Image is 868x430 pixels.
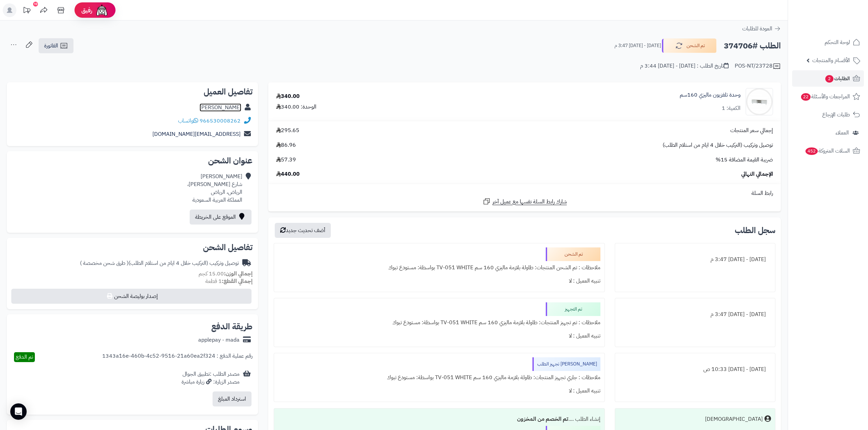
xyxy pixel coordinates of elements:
a: [PERSON_NAME] [200,103,241,112]
a: العملاء [792,125,864,141]
span: 295.65 [276,127,299,134]
span: 2 [825,75,833,83]
span: 57.39 [276,156,296,164]
div: 10 [33,2,38,6]
a: الطلبات2 [792,70,864,87]
a: السلات المتروكة452 [792,143,864,159]
span: توصيل وتركيب (التركيب خلال 4 ايام من استلام الطلب) [663,141,773,149]
h2: طريقة الدفع [211,322,253,331]
a: طلبات الإرجاع [792,106,864,123]
span: لوحة التحكم [825,38,850,47]
div: الوحدة: 340.00 [276,103,316,111]
h3: سجل الطلب [735,226,775,234]
a: وحدة تلفزيون ماليزي 160سم [680,91,741,99]
span: شارك رابط السلة نفسها مع عميل آخر [492,198,567,206]
img: ai-face.png [95,3,109,17]
small: 1 قطعة [205,277,253,285]
div: تنبيه العميل : لا [278,274,600,288]
strong: إجمالي الوزن: [224,270,253,278]
div: [DATE] - [DATE] 3:47 م [619,308,771,321]
div: مصدر الزيارة: زيارة مباشرة [181,378,240,386]
a: تحديثات المنصة [18,3,35,19]
a: لوحة التحكم [792,34,864,51]
div: تنبيه العميل : لا [278,384,600,398]
a: شارك رابط السلة نفسها مع عميل آخر [483,197,567,206]
h2: الطلب #374706 [724,39,781,53]
span: 86.96 [276,141,296,149]
div: تاريخ الطلب : [DATE] - [DATE] 3:44 م [640,62,729,70]
div: POS-NT/23728 [735,62,781,70]
span: ضريبة القيمة المضافة 15% [716,156,773,164]
div: توصيل وتركيب (التركيب خلال 4 ايام من استلام الطلب) [80,259,239,267]
button: تم الشحن [662,39,717,53]
span: إجمالي سعر المنتجات [730,127,773,134]
strong: إجمالي القطع: [222,277,253,285]
div: الكمية: 1 [722,104,741,112]
div: applepay - mada [198,336,240,344]
b: تم الخصم من المخزون [517,415,568,423]
span: 452 [805,147,818,155]
div: تم الشحن [546,247,600,261]
span: تم الدفع [16,353,33,361]
span: العودة للطلبات [742,25,772,33]
div: ملاحظات : تم تجهيز المنتجات: طاولة بلازمة ماليزي 160 سم TV-051 WHITE بواسطة: مستودع تبوك [278,316,600,329]
button: إصدار بوليصة الشحن [11,289,252,304]
div: [DATE] - [DATE] 10:33 ص [619,363,771,376]
span: الإجمالي النهائي [741,170,773,178]
div: ملاحظات : تم الشحن المنتجات: طاولة بلازمة ماليزي 160 سم TV-051 WHITE بواسطة: مستودع تبوك [278,261,600,274]
div: [DATE] - [DATE] 3:47 م [619,253,771,266]
a: الموقع على الخريطة [190,210,252,225]
span: الأقسام والمنتجات [812,56,850,65]
button: أضف تحديث جديد [275,223,331,238]
div: [DEMOGRAPHIC_DATA] [705,415,763,423]
small: [DATE] - [DATE] 3:47 م [614,42,661,49]
h2: عنوان الشحن [12,157,253,165]
div: Open Intercom Messenger [10,403,27,420]
span: العملاء [836,128,849,138]
div: رابط السلة [271,189,778,197]
span: السلات المتروكة [805,146,850,156]
span: المراجعات والأسئلة [800,92,850,101]
h2: تفاصيل الشحن [12,243,253,252]
a: الفاتورة [39,38,73,53]
span: ( طرق شحن مخصصة ) [80,259,128,267]
img: 1739987940-1-90x90.jpg [746,88,773,115]
div: 340.00 [276,92,300,100]
div: [PERSON_NAME] شارع [PERSON_NAME]، الرياض، الرياض المملكة العربية السعودية [187,173,242,204]
span: 22 [801,93,811,101]
span: طلبات الإرجاع [822,110,850,119]
div: إنشاء الطلب .... [278,413,600,426]
div: تم التجهيز [546,302,600,316]
div: مصدر الطلب :تطبيق الجوال [181,370,240,386]
div: ملاحظات : جاري تجهيز المنتجات: طاولة بلازمة ماليزي 160 سم TV-051 WHITE بواسطة: مستودع تبوك [278,371,600,384]
a: المراجعات والأسئلة22 [792,88,864,105]
small: 15.00 كجم [199,270,253,278]
div: [PERSON_NAME] تجهيز الطلب [532,357,600,371]
span: الفاتورة [44,42,58,50]
a: [EMAIL_ADDRESS][DOMAIN_NAME] [152,130,241,138]
span: 440.00 [276,170,300,178]
a: واتساب [178,117,198,125]
span: الطلبات [825,74,850,83]
h2: تفاصيل العميل [12,88,253,96]
span: رفيق [81,6,92,14]
a: العودة للطلبات [742,25,781,33]
button: استرداد المبلغ [213,391,252,406]
a: 966530008262 [200,117,241,125]
div: رقم عملية الدفع : 1343a16e-460b-4c52-9516-21a60ea2f324 [102,352,253,362]
div: تنبيه العميل : لا [278,329,600,343]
